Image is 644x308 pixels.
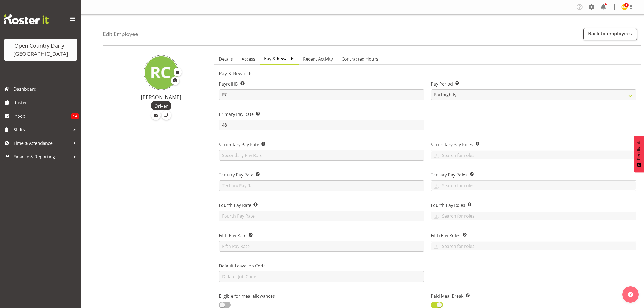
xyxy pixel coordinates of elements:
[219,202,424,208] label: Fourth Pay Rate
[242,56,255,62] span: Access
[4,14,49,24] img: Rosterit website logo
[14,112,71,120] span: Inbox
[219,211,424,221] input: Fourth Pay Rate
[219,232,424,239] label: Fifth Pay Rate
[219,293,318,299] label: Eligible for meal allowances
[151,110,161,120] a: Email Employee
[431,232,636,239] label: Fifth Pay Roles
[14,99,79,107] span: Roster
[162,110,171,120] a: Call Employee
[219,81,424,87] label: Payroll ID
[341,56,378,62] span: Contracted Hours
[219,172,424,178] label: Tertiary Pay Rate
[114,94,208,100] h4: [PERSON_NAME]
[14,85,79,93] span: Dashboard
[303,56,333,62] span: Recent Activity
[219,56,233,62] span: Details
[154,102,168,109] span: Driver
[14,126,70,134] span: Shifts
[583,28,637,40] a: Back to employees
[144,55,178,90] img: rachel-carpenter7508.jpg
[431,181,636,190] input: Search for roles
[219,111,424,117] label: Primary Pay Rate
[219,70,636,76] h5: Pay & Rewards
[219,141,424,148] label: Secondary Pay Rate
[431,81,636,87] label: Pay Period
[219,271,424,282] input: Default Job Code
[219,180,424,191] input: Tertiary Pay Rate
[219,263,424,269] label: Default Leave Job Code
[636,141,641,160] span: Feedback
[264,55,294,62] span: Pay & Rewards
[71,113,79,119] span: 14
[431,242,636,250] input: Search for roles
[14,139,70,147] span: Time & Attendance
[431,141,636,148] label: Secondary Pay Roles
[431,293,531,299] label: Paid Meal Break
[9,42,72,58] div: Open Country Dairy - [GEOGRAPHIC_DATA]
[431,202,636,208] label: Fourth Pay Roles
[431,172,636,178] label: Tertiary Pay Roles
[219,120,424,130] input: Primary Pay Rate
[219,89,424,100] input: Payroll ID
[14,153,70,161] span: Finance & Reporting
[431,212,636,220] input: Search for roles
[219,150,424,161] input: Secondary Pay Rate
[219,241,424,252] input: Fifth Pay Rate
[103,31,138,37] h4: Edit Employee
[628,292,633,297] img: help-xxl-2.png
[431,151,636,159] input: Search for roles
[634,136,644,172] button: Feedback - Show survey
[621,4,628,10] img: milk-reception-awarua7542.jpg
